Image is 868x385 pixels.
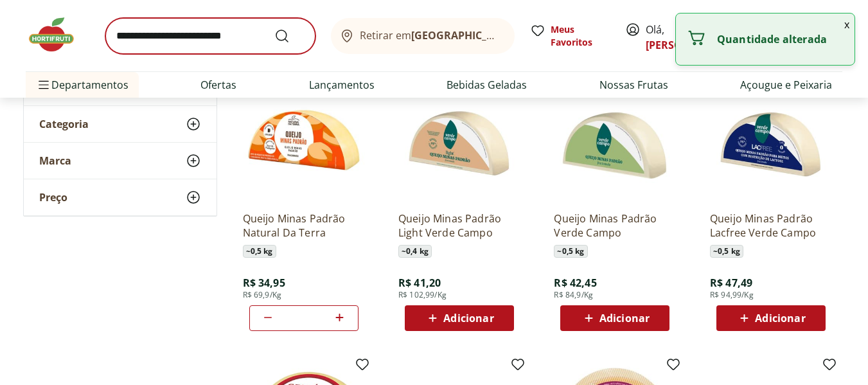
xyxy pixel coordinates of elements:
span: R$ 42,45 [554,276,596,290]
a: Queijo Minas Padrão Light Verde Campo [398,211,520,240]
img: Queijo Minas Padrão Natural Da Terra [243,79,365,201]
a: Lançamentos [309,77,375,93]
span: Olá, [646,22,703,53]
img: Hortifruti [26,15,90,54]
span: ~ 0,5 kg [554,245,587,258]
span: Meus Favoritos [551,23,610,49]
span: R$ 94,99/Kg [710,290,754,300]
span: R$ 47,49 [710,276,752,290]
span: ~ 0,5 kg [243,245,276,258]
button: Fechar notificação [839,13,855,35]
button: Marca [24,143,217,179]
span: R$ 34,95 [243,276,285,290]
a: Meus Favoritos [530,23,610,49]
a: Nossas Frutas [599,77,668,93]
button: Adicionar [716,305,826,331]
a: Queijo Minas Padrão Lacfree Verde Campo [710,211,832,240]
button: Adicionar [405,305,514,331]
span: Departamentos [36,69,128,100]
p: Quantidade alterada [717,33,844,46]
button: Menu [36,69,51,100]
span: Adicionar [599,313,650,323]
span: Adicionar [755,313,805,323]
img: Queijo Minas Padrão Verde Campo [554,79,676,201]
span: ~ 0,4 kg [398,245,432,258]
span: Marca [39,154,71,167]
a: Ofertas [200,77,236,93]
button: Retirar em[GEOGRAPHIC_DATA]/[GEOGRAPHIC_DATA] [331,18,515,54]
button: Submit Search [274,28,305,44]
span: Retirar em [360,30,502,41]
img: Queijo Minas Padrão Light Verde Campo [398,79,520,201]
span: R$ 84,9/Kg [554,290,593,300]
span: R$ 41,20 [398,276,441,290]
a: [PERSON_NAME] [646,38,729,52]
button: Adicionar [560,305,669,331]
span: R$ 102,99/Kg [398,290,447,300]
b: [GEOGRAPHIC_DATA]/[GEOGRAPHIC_DATA] [411,28,628,42]
a: Bebidas Geladas [447,77,527,93]
span: ~ 0,5 kg [710,245,743,258]
span: Adicionar [443,313,493,323]
a: Queijo Minas Padrão Verde Campo [554,211,676,240]
span: R$ 69,9/Kg [243,290,282,300]
img: Queijo Minas Padrão Lacfree Verde Campo [710,79,832,201]
span: Preço [39,191,67,204]
span: Categoria [39,118,89,130]
button: Categoria [24,106,217,142]
a: Queijo Minas Padrão Natural Da Terra [243,211,365,240]
a: Açougue e Peixaria [740,77,832,93]
button: Preço [24,179,217,215]
input: search [105,18,315,54]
